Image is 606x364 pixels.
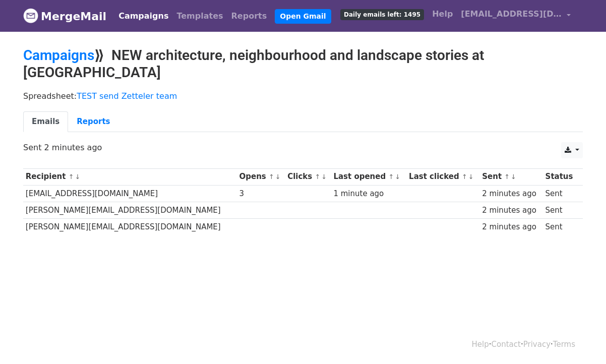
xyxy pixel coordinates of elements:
[457,4,575,28] a: [EMAIL_ADDRESS][DOMAIN_NAME]
[511,173,516,180] a: ↓
[331,168,407,185] th: Last opened
[388,173,394,180] a: ↑
[340,9,424,20] span: Daily emails left: 1495
[269,173,274,180] a: ↑
[543,185,578,202] td: Sent
[23,6,106,27] a: MergeMail
[553,340,575,349] a: Terms
[23,91,583,101] p: Spreadsheet:
[23,218,237,235] td: [PERSON_NAME][EMAIL_ADDRESS][DOMAIN_NAME]
[336,4,428,24] a: Daily emails left: 1495
[285,168,331,185] th: Clicks
[543,218,578,235] td: Sent
[23,185,237,202] td: [EMAIL_ADDRESS][DOMAIN_NAME]
[77,91,177,101] a: TEST send Zetteler team
[114,6,172,26] a: Campaigns
[321,173,327,180] a: ↓
[23,202,237,218] td: [PERSON_NAME][EMAIL_ADDRESS][DOMAIN_NAME]
[395,173,400,180] a: ↓
[23,8,38,23] img: MergeMail logo
[333,188,404,200] div: 1 minute ago
[461,8,562,20] span: [EMAIL_ADDRESS][DOMAIN_NAME]
[75,173,80,180] a: ↓
[492,340,521,349] a: Contact
[23,111,68,132] a: Emails
[543,168,578,185] th: Status
[237,168,285,185] th: Opens
[68,111,118,132] a: Reports
[172,6,227,26] a: Templates
[275,9,331,24] a: Open Gmail
[523,340,551,349] a: Privacy
[472,340,489,349] a: Help
[543,202,578,218] td: Sent
[406,168,479,185] th: Last clicked
[23,168,237,185] th: Recipient
[482,188,540,200] div: 2 minutes ago
[482,205,540,216] div: 2 minutes ago
[482,221,540,233] div: 2 minutes ago
[23,47,94,64] a: Campaigns
[23,142,583,153] p: Sent 2 minutes ago
[69,173,74,180] a: ↑
[315,173,321,180] a: ↑
[239,188,283,200] div: 3
[227,6,271,26] a: Reports
[462,173,467,180] a: ↑
[468,173,474,180] a: ↓
[479,168,542,185] th: Sent
[23,47,583,81] h2: ⟫ NEW architecture, neighbourhood and landscape stories at [GEOGRAPHIC_DATA]
[275,173,281,180] a: ↓
[428,4,457,24] a: Help
[504,173,510,180] a: ↑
